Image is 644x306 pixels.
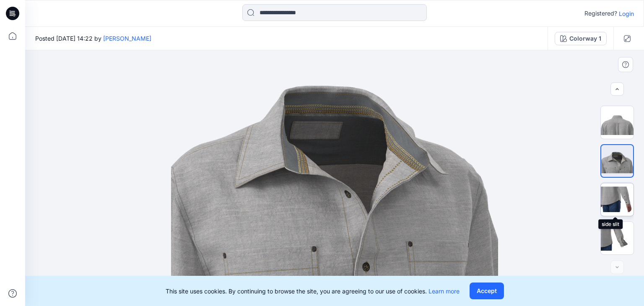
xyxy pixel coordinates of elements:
[569,34,601,43] div: Colorway 1
[601,106,634,139] img: bk
[35,34,151,43] span: Posted [DATE] 14:22 by
[619,9,634,18] p: Login
[601,183,634,216] img: side slit
[555,32,607,45] button: Colorway 1
[428,288,460,295] a: Learn more
[103,35,151,42] a: [PERSON_NAME]
[166,287,460,296] p: This site uses cookies. By continuing to browse the site, you are agreeing to our use of cookies.
[601,145,633,177] img: neck open
[470,283,504,299] button: Accept
[171,50,498,306] img: eyJhbGciOiJIUzI1NiIsImtpZCI6IjAiLCJzbHQiOiJzZXMiLCJ0eXAiOiJKV1QifQ.eyJkYXRhIjp7InR5cGUiOiJzdG9yYW...
[584,8,617,18] p: Registered?
[601,222,634,254] img: cuff open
